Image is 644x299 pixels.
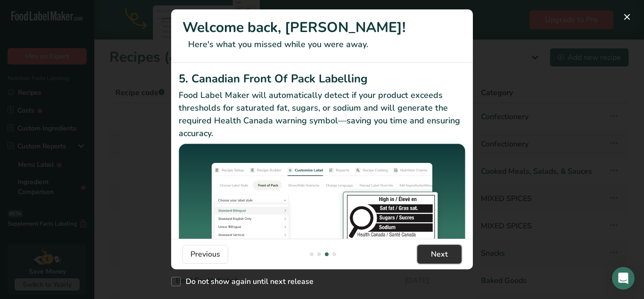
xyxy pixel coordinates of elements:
[190,249,220,260] span: Previous
[431,249,448,260] span: Next
[179,144,465,251] img: Canadian Front Of Pack Labelling
[179,70,465,87] h2: 5. Canadian Front Of Pack Labelling
[417,245,462,264] button: Next
[182,17,462,38] h1: Welcome back, [PERSON_NAME]!
[182,245,228,264] button: Previous
[181,277,314,286] span: Do not show again until next release
[182,38,462,51] p: Here's what you missed while you were away.
[612,267,635,290] div: Open Intercom Messenger
[179,89,465,140] p: Food Label Maker will automatically detect if your product exceeds thresholds for saturated fat, ...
